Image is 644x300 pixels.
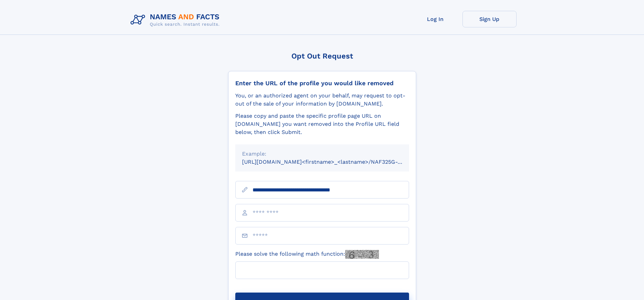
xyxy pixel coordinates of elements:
div: Please copy and paste the specific profile page URL on [DOMAIN_NAME] you want removed into the Pr... [235,112,409,136]
div: Opt Out Request [228,52,416,60]
img: Logo Names and Facts [128,11,225,29]
label: Please solve the following math function: [235,250,379,259]
a: Log In [408,11,462,27]
div: Enter the URL of the profile you would like removed [235,79,409,87]
small: [URL][DOMAIN_NAME]<firstname>_<lastname>/NAF325G-xxxxxxxx [242,159,422,165]
div: You, or an authorized agent on your behalf, may request to opt-out of the sale of your informatio... [235,92,409,108]
a: Sign Up [462,11,517,27]
div: Example: [242,150,402,158]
